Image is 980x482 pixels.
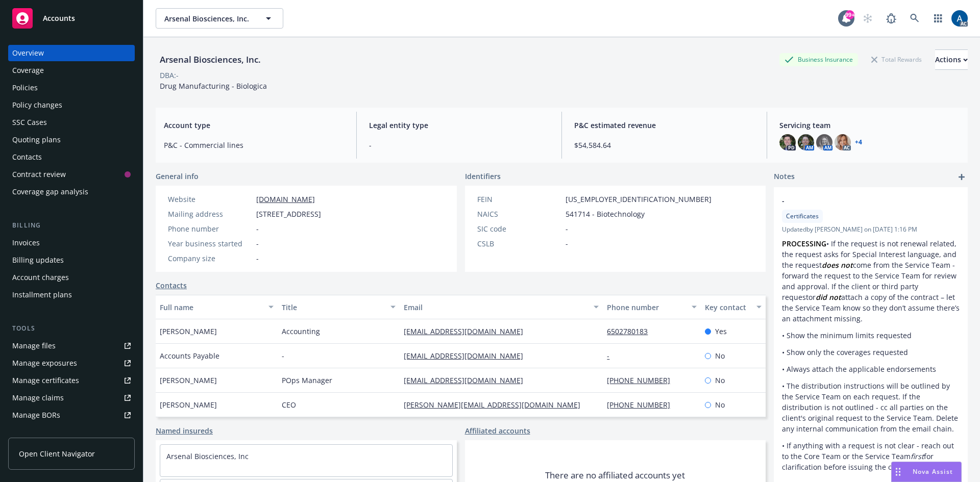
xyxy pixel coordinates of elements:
a: +4 [855,139,862,145]
div: NAICS [477,209,561,219]
span: No [715,375,725,386]
span: - [282,350,284,361]
div: Arsenal Biosciences, Inc. [156,53,265,66]
div: Company size [168,253,252,264]
p: • If anything with a request is not clear - reach out to the Core Team or the Service Team for cl... [782,440,960,472]
span: [PERSON_NAME] [160,375,217,386]
div: Contacts [12,149,42,165]
span: Notes [774,171,795,183]
a: Summary of insurance [8,424,135,441]
span: Updated by [PERSON_NAME] on [DATE] 1:16 PM [782,225,960,234]
div: Manage BORs [12,407,60,423]
span: Servicing team [779,120,960,131]
button: Email [400,295,603,319]
span: - [369,140,549,150]
span: - [256,223,259,234]
div: Overview [12,45,44,61]
a: Manage claims [8,390,135,406]
div: Contract review [12,166,66,183]
span: 541714 - Biotechnology [566,209,645,219]
span: POps Manager [282,375,332,386]
button: Key contact [701,295,766,319]
div: DBA: - [160,70,179,81]
button: Arsenal Biosciences, Inc. [156,8,283,29]
a: Affiliated accounts [465,425,530,436]
span: General info [156,171,199,182]
a: [PHONE_NUMBER] [607,375,678,385]
img: photo [798,134,814,150]
a: [PERSON_NAME][EMAIL_ADDRESS][DOMAIN_NAME] [404,400,589,410]
a: [EMAIL_ADDRESS][DOMAIN_NAME] [404,326,531,336]
a: Contacts [8,149,135,165]
div: -CertificatesUpdatedby [PERSON_NAME] on [DATE] 1:16 PMPROCESSING• If the request is not renewal r... [774,187,968,480]
div: Manage files [12,338,56,354]
div: Manage certificates [12,372,79,389]
div: Business Insurance [779,53,858,66]
span: [US_EMPLOYER_IDENTIFICATION_NUMBER] [566,194,712,205]
a: Switch app [928,8,948,29]
strong: PROCESSING [782,239,826,248]
span: - [256,253,259,264]
div: Title [282,302,384,313]
a: Installment plans [8,287,135,303]
a: Manage files [8,338,135,354]
span: - [566,238,568,249]
div: Coverage [12,62,44,79]
div: Mailing address [168,209,252,219]
span: CEO [282,399,296,410]
a: Start snowing [857,8,878,29]
div: Email [404,302,587,313]
p: • Show the minimum limits requested [782,330,960,341]
span: Accounts [43,14,75,22]
a: - [607,351,618,361]
a: Policy changes [8,97,135,113]
a: [DOMAIN_NAME] [256,194,315,204]
a: Accounts [8,4,135,33]
button: Phone number [603,295,700,319]
p: • Always attach the applicable endorsements [782,364,960,374]
a: Invoices [8,235,135,251]
a: Coverage [8,62,135,79]
div: Coverage gap analysis [12,184,88,200]
span: Legal entity type [369,120,549,131]
a: Search [904,8,925,29]
span: [PERSON_NAME] [160,399,217,410]
div: Key contact [705,302,750,313]
a: Billing updates [8,252,135,268]
a: 6502780183 [607,326,656,336]
span: P&C - Commercial lines [164,140,344,150]
span: Nova Assist [913,467,953,476]
div: Policy changes [12,97,62,113]
a: Arsenal Biosciences, Inc [166,451,249,461]
p: • Show only the coverages requested [782,347,960,358]
img: photo [816,134,832,150]
div: Phone number [168,223,252,234]
a: [EMAIL_ADDRESS][DOMAIN_NAME] [404,375,531,385]
span: Open Client Navigator [19,448,95,459]
div: SIC code [477,223,561,234]
div: Manage claims [12,390,64,406]
div: SSC Cases [12,114,47,131]
div: Manage exposures [12,355,77,371]
a: Manage exposures [8,355,135,371]
div: CSLB [477,238,561,249]
a: Quoting plans [8,132,135,148]
a: add [955,171,968,183]
div: Summary of insurance [12,424,90,441]
span: Arsenal Biosciences, Inc. [164,13,253,24]
button: Full name [156,295,278,319]
a: Overview [8,45,135,61]
a: Coverage gap analysis [8,184,135,200]
div: Actions [935,50,968,69]
div: Tools [8,323,135,334]
div: Account charges [12,269,69,286]
a: Manage certificates [8,372,135,389]
div: Year business started [168,238,252,249]
span: There are no affiliated accounts yet [545,469,685,481]
div: Phone number [607,302,685,313]
span: $54,584.64 [574,140,754,150]
div: 99+ [845,10,854,19]
span: [PERSON_NAME] [160,326,217,337]
p: • The distribution instructions will be outlined by the Service Team on each request. If the dist... [782,380,960,434]
img: photo [835,134,851,150]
